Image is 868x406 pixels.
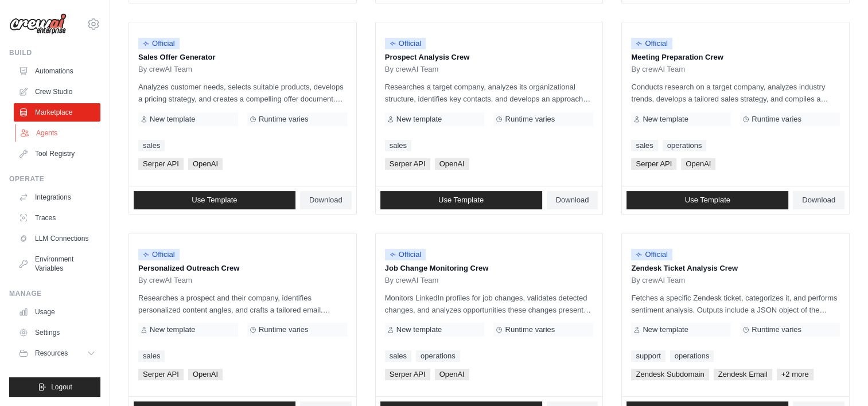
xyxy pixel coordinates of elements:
[631,52,840,63] p: Meeting Preparation Crew
[385,81,594,105] p: Researches a target company, analyzes its organizational structure, identifies key contacts, and ...
[188,158,223,170] span: OpenAI
[380,191,542,209] a: Use Template
[259,325,309,334] span: Runtime varies
[385,140,411,151] a: sales
[643,115,688,124] span: New template
[396,325,442,334] span: New template
[138,292,347,316] p: Researches a prospect and their company, identifies personalized content angles, and crafts a tai...
[9,289,100,298] div: Manage
[385,158,430,170] span: Serper API
[435,369,469,380] span: OpenAI
[134,191,295,209] a: Use Template
[138,52,347,63] p: Sales Offer Generator
[438,196,484,205] span: Use Template
[14,188,100,206] a: Integrations
[138,38,180,49] span: Official
[138,81,347,105] p: Analyzes customer needs, selects suitable products, develops a pricing strategy, and creates a co...
[385,38,426,49] span: Official
[752,115,801,124] span: Runtime varies
[714,369,772,380] span: Zendesk Email
[631,350,665,362] a: support
[138,249,180,260] span: Official
[385,369,430,380] span: Serper API
[138,369,184,380] span: Serper API
[435,158,469,170] span: OpenAI
[547,191,598,209] a: Download
[802,196,835,205] span: Download
[396,115,442,124] span: New template
[631,65,685,74] span: By crewAI Team
[416,350,460,362] a: operations
[14,344,100,362] button: Resources
[631,263,840,274] p: Zendesk Ticket Analysis Crew
[385,52,594,63] p: Prospect Analysis Crew
[685,196,730,205] span: Use Template
[9,174,100,184] div: Operate
[777,369,813,380] span: +2 more
[631,249,672,260] span: Official
[192,196,237,205] span: Use Template
[309,196,342,205] span: Download
[643,325,688,334] span: New template
[631,158,676,170] span: Serper API
[631,369,709,380] span: Zendesk Subdomain
[138,276,192,285] span: By crewAI Team
[626,191,788,209] a: Use Template
[35,349,68,358] span: Resources
[385,350,411,362] a: sales
[663,140,707,151] a: operations
[138,263,347,274] p: Personalized Outreach Crew
[300,191,352,209] a: Download
[138,158,184,170] span: Serper API
[188,369,223,380] span: OpenAI
[9,13,67,35] img: Logo
[14,209,100,227] a: Traces
[51,382,72,392] span: Logout
[14,323,100,342] a: Settings
[14,250,100,278] a: Environment Variables
[14,303,100,321] a: Usage
[631,292,840,316] p: Fetches a specific Zendesk ticket, categorizes it, and performs sentiment analysis. Outputs inclu...
[681,158,715,170] span: OpenAI
[505,325,555,334] span: Runtime varies
[505,115,555,124] span: Runtime varies
[385,292,594,316] p: Monitors LinkedIn profiles for job changes, validates detected changes, and analyzes opportunitie...
[385,249,426,260] span: Official
[259,115,309,124] span: Runtime varies
[150,325,195,334] span: New template
[631,140,657,151] a: sales
[9,48,100,57] div: Build
[14,229,100,248] a: LLM Connections
[150,115,195,124] span: New template
[138,140,165,151] a: sales
[15,124,102,142] a: Agents
[631,38,672,49] span: Official
[631,276,685,285] span: By crewAI Team
[14,145,100,163] a: Tool Registry
[138,350,165,362] a: sales
[14,103,100,122] a: Marketplace
[556,196,589,205] span: Download
[138,65,192,74] span: By crewAI Team
[793,191,844,209] a: Download
[14,62,100,80] a: Automations
[385,263,594,274] p: Job Change Monitoring Crew
[14,83,100,101] a: Crew Studio
[9,377,100,397] button: Logout
[752,325,801,334] span: Runtime varies
[385,276,439,285] span: By crewAI Team
[670,350,714,362] a: operations
[631,81,840,105] p: Conducts research on a target company, analyzes industry trends, develops a tailored sales strate...
[385,65,439,74] span: By crewAI Team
